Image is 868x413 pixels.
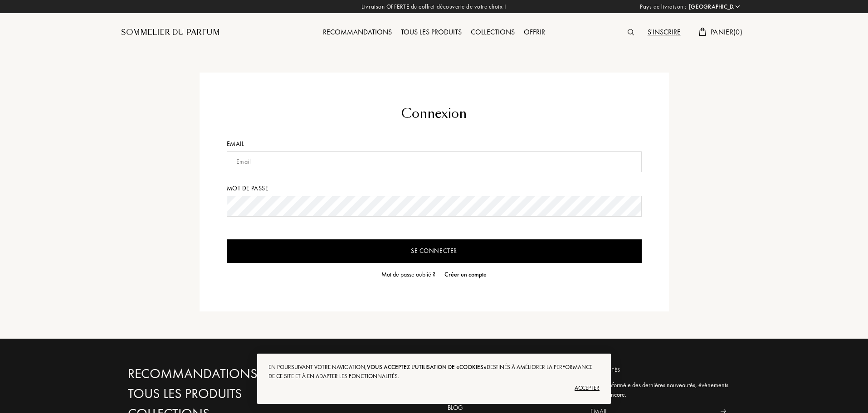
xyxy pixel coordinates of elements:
div: Connexion [227,104,642,123]
div: Actualités [590,366,733,374]
input: Se connecter [227,239,642,263]
div: Accepter [268,381,600,395]
a: Recommandations [128,366,323,382]
div: S'inscrire [643,27,685,39]
a: Sommelier du Parfum [121,27,220,38]
a: Collections [466,27,519,37]
div: Mot de passe [227,184,642,193]
a: Blog [448,403,577,413]
div: Restez informé.e des dernières nouveautés, évènements et plus encore. [590,380,733,399]
a: Créer un compte [440,270,487,279]
img: cart.svg [699,28,706,36]
a: S'inscrire [643,27,685,37]
span: Panier ( 0 ) [711,27,742,37]
span: vous acceptez l'utilisation de «cookies» [367,363,487,371]
div: Collections [466,27,519,39]
span: Pays de livraison : [640,2,687,11]
div: Mot de passe oublié ? [381,270,435,279]
a: Recommandations [318,27,396,37]
div: Email [227,139,642,149]
div: Recommandations [318,27,396,39]
div: Créer un compte [444,270,487,279]
input: Email [227,151,642,172]
div: Tous les produits [396,27,466,39]
a: Offrir [519,27,550,37]
div: En poursuivant votre navigation, destinés à améliorer la performance de ce site et à en adapter l... [268,363,600,381]
a: Tous les produits [396,27,466,37]
a: Tous les produits [128,386,323,402]
img: search_icn.svg [628,29,634,35]
div: Offrir [519,27,550,39]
